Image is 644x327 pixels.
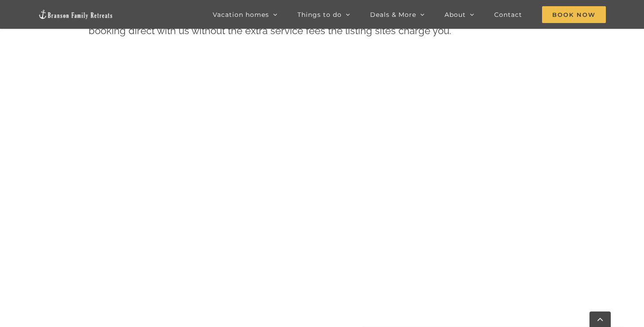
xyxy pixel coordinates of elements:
span: Book Now [542,6,606,23]
span: Contact [494,12,522,18]
span: Deals & More [370,12,416,18]
span: Things to do [297,12,342,18]
span: Vacation homes [213,12,269,18]
img: Branson Family Retreats Logo [38,9,113,19]
span: About [445,12,466,18]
